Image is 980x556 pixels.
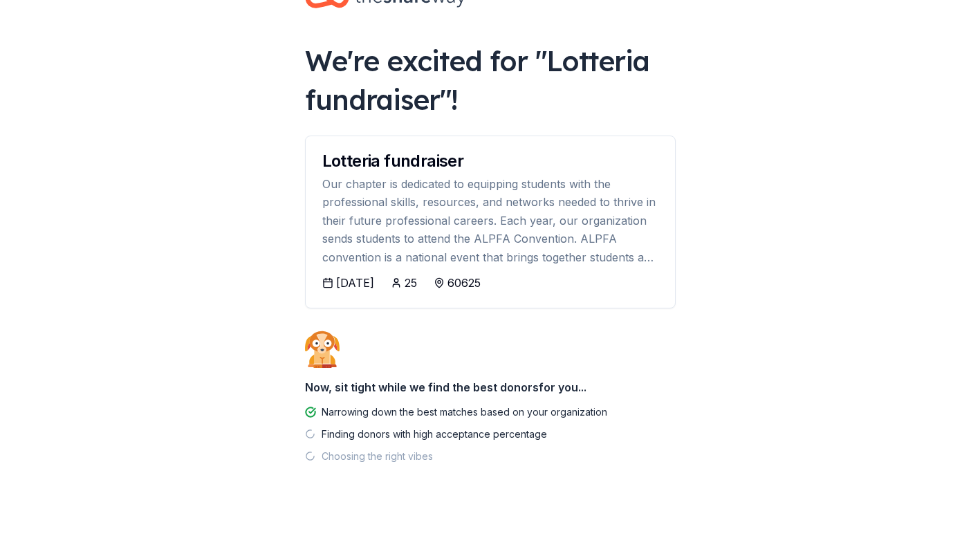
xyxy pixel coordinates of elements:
[447,275,481,291] div: 60625
[305,41,676,119] div: We're excited for " Lotteria fundraiser "!
[305,373,676,401] div: Now, sit tight while we find the best donors for you...
[322,426,547,443] div: Finding donors with high acceptance percentage
[322,404,607,420] div: Narrowing down the best matches based on your organization
[322,448,433,465] div: Choosing the right vibes
[336,275,374,291] div: [DATE]
[322,153,658,169] div: Lotteria fundraiser
[405,275,417,291] div: 25
[322,175,658,266] div: Our chapter is dedicated to equipping students with the professional skills, resources, and netwo...
[305,331,340,368] img: Dog waiting patiently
